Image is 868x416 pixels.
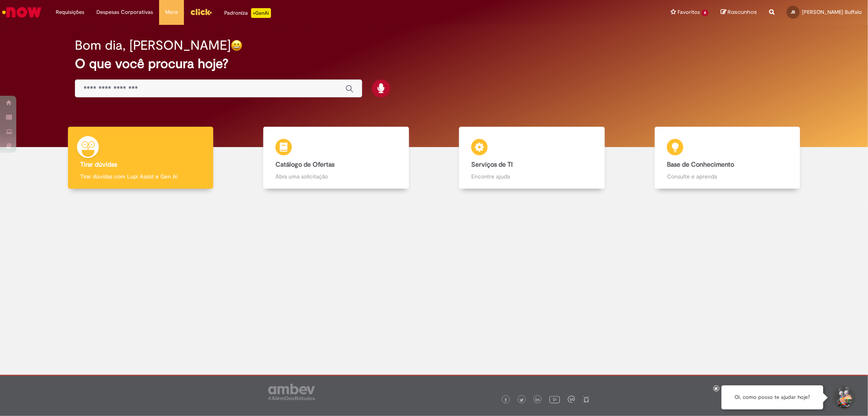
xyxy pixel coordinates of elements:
a: Serviços de TI Encontre ajuda [434,127,630,189]
h2: Bom dia, [PERSON_NAME] [75,38,231,53]
img: logo_footer_workplace.png [568,396,575,403]
img: logo_footer_facebook.png [504,398,508,402]
img: logo_footer_linkedin.png [536,398,540,403]
img: logo_footer_twitter.png [520,398,524,402]
span: Despesas Corporativas [96,8,153,16]
b: Tirar dúvidas [80,161,117,169]
span: Favoritos [678,8,700,16]
a: Tirar dúvidas Tirar dúvidas com Lupi Assist e Gen Ai [43,127,238,189]
img: logo_footer_youtube.png [549,394,560,405]
img: ServiceNow [1,4,43,20]
a: Base de Conhecimento Consulte e aprenda [630,127,825,189]
a: Rascunhos [721,9,757,16]
div: Oi, como posso te ajudar hoje? [722,385,823,409]
b: Serviços de TI [471,161,513,169]
p: +GenAi [251,8,271,18]
p: Tirar dúvidas com Lupi Assist e Gen Ai [80,172,201,180]
h2: O que você procura hoje? [75,57,793,71]
span: Rascunhos [728,8,757,16]
img: logo_footer_naosei.png [583,396,590,403]
img: click_logo_yellow_360x200.png [190,6,212,18]
a: Catálogo de Ofertas Abra uma solicitação [238,127,434,189]
span: More [165,8,178,16]
span: [PERSON_NAME] Buffalo [802,9,862,15]
img: logo_footer_ambev_rotulo_gray.png [268,384,315,400]
img: happy-face.png [231,40,243,51]
span: Requisições [56,8,84,16]
div: Padroniza [224,8,271,18]
p: Consulte e aprenda [667,172,788,180]
span: 6 [702,9,708,16]
b: Catálogo de Ofertas [275,161,335,169]
button: Iniciar Conversa de Suporte [831,385,856,410]
b: Base de Conhecimento [667,161,734,169]
p: Encontre ajuda [471,172,592,180]
p: Abra uma solicitação [275,172,396,180]
span: JB [791,9,796,15]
